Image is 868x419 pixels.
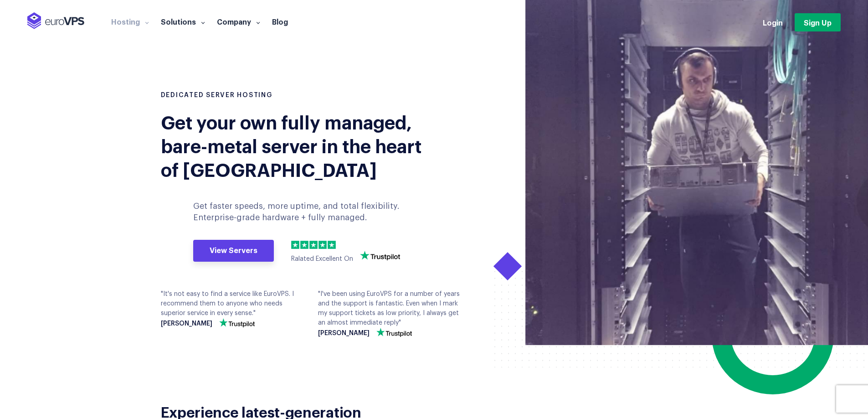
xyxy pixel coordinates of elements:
[291,256,353,262] span: Ralated Excellent On
[161,321,212,327] strong: [PERSON_NAME]
[376,328,412,337] img: trustpilot-vector-logo.png
[155,17,211,26] a: Solutions
[318,330,370,337] strong: [PERSON_NAME]
[219,318,255,327] img: trustpilot-vector-logo.png
[291,241,299,249] img: 1
[318,290,462,337] div: "I've been using EuroVPS for a number of years and the support is fantastic. Even when I mark my ...
[27,12,84,29] img: EuroVPS
[161,109,427,181] div: Get your own fully managed, bare-metal server in the heart of [GEOGRAPHIC_DATA]
[328,241,336,249] img: 5
[266,17,294,26] a: Blog
[763,17,783,27] a: Login
[193,240,274,262] a: View Servers
[193,201,418,223] p: Get faster speeds, more uptime, and total flexibility. Enterprise-grade hardware + fully managed.
[300,241,308,249] img: 2
[211,17,266,26] a: Company
[105,17,155,26] a: Hosting
[309,241,318,249] img: 3
[161,290,304,327] div: "It's not easy to find a service like EuroVPS. I recommend them to anyone who needs superior serv...
[318,241,327,249] img: 4
[795,13,841,31] a: Sign Up
[161,91,427,100] h1: DEDICATED SERVER HOSTING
